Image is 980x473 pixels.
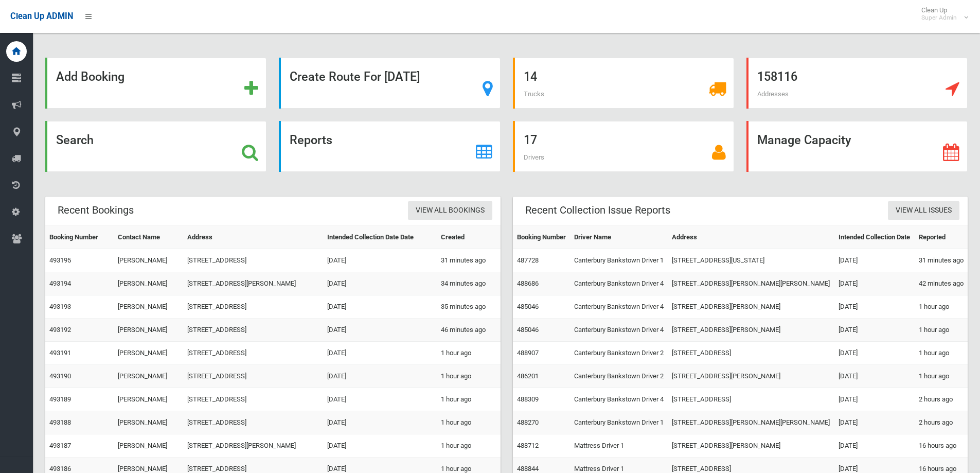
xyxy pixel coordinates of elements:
[746,58,968,109] a: 158116 Addresses
[668,342,834,365] td: [STREET_ADDRESS]
[570,365,668,388] td: Canterbury Bankstown Driver 2
[517,395,539,403] a: 488309
[290,133,332,147] strong: Reports
[668,365,834,388] td: [STREET_ADDRESS][PERSON_NAME]
[915,365,968,388] td: 1 hour ago
[114,342,183,365] td: [PERSON_NAME]
[524,90,544,98] span: Trucks
[834,226,914,249] th: Intended Collection Date
[915,295,968,319] td: 1 hour ago
[570,295,668,319] td: Canterbury Bankstown Driver 4
[668,319,834,342] td: [STREET_ADDRESS][PERSON_NAME]
[183,434,323,458] td: [STREET_ADDRESS][PERSON_NAME]
[437,411,501,434] td: 1 hour ago
[915,342,968,365] td: 1 hour ago
[49,442,71,449] a: 493187
[668,295,834,319] td: [STREET_ADDRESS][PERSON_NAME]
[834,342,914,365] td: [DATE]
[323,388,437,411] td: [DATE]
[183,272,323,295] td: [STREET_ADDRESS][PERSON_NAME]
[668,434,834,458] td: [STREET_ADDRESS][PERSON_NAME]
[524,153,544,161] span: Drivers
[183,226,323,249] th: Address
[437,319,501,342] td: 46 minutes ago
[834,365,914,388] td: [DATE]
[114,319,183,342] td: [PERSON_NAME]
[570,319,668,342] td: Canterbury Bankstown Driver 4
[524,133,537,147] strong: 17
[437,365,501,388] td: 1 hour ago
[437,342,501,365] td: 1 hour ago
[45,226,114,249] th: Booking Number
[323,295,437,319] td: [DATE]
[437,249,501,272] td: 31 minutes ago
[437,226,501,249] th: Created
[513,121,734,172] a: 17 Drivers
[49,418,71,426] a: 493188
[915,226,968,249] th: Reported
[49,349,71,357] a: 493191
[183,342,323,365] td: [STREET_ADDRESS]
[323,319,437,342] td: [DATE]
[834,272,914,295] td: [DATE]
[114,226,183,249] th: Contact Name
[114,434,183,458] td: [PERSON_NAME]
[183,365,323,388] td: [STREET_ADDRESS]
[517,279,539,287] a: 488686
[49,279,71,287] a: 493194
[746,121,968,172] a: Manage Capacity
[757,90,789,98] span: Addresses
[834,295,914,319] td: [DATE]
[915,319,968,342] td: 1 hour ago
[49,256,71,264] a: 493195
[570,434,668,458] td: Mattress Driver 1
[668,272,834,295] td: [STREET_ADDRESS][PERSON_NAME][PERSON_NAME]
[323,365,437,388] td: [DATE]
[279,58,500,109] a: Create Route For [DATE]
[517,418,539,426] a: 488270
[56,69,124,84] strong: Add Booking
[668,249,834,272] td: [STREET_ADDRESS][US_STATE]
[834,388,914,411] td: [DATE]
[517,465,539,472] a: 488844
[437,272,501,295] td: 34 minutes ago
[513,226,570,249] th: Booking Number
[323,434,437,458] td: [DATE]
[517,303,539,310] a: 485046
[517,256,539,264] a: 487728
[921,14,957,22] small: Super Admin
[570,226,668,249] th: Driver Name
[45,121,266,172] a: Search
[570,249,668,272] td: Canterbury Bankstown Driver 1
[114,272,183,295] td: [PERSON_NAME]
[279,121,500,172] a: Reports
[834,249,914,272] td: [DATE]
[570,272,668,295] td: Canterbury Bankstown Driver 4
[183,249,323,272] td: [STREET_ADDRESS]
[915,249,968,272] td: 31 minutes ago
[834,319,914,342] td: [DATE]
[323,342,437,365] td: [DATE]
[517,372,539,380] a: 486201
[437,434,501,458] td: 1 hour ago
[668,388,834,411] td: [STREET_ADDRESS]
[183,388,323,411] td: [STREET_ADDRESS]
[45,58,266,109] a: Add Booking
[183,411,323,434] td: [STREET_ADDRESS]
[114,388,183,411] td: [PERSON_NAME]
[437,388,501,411] td: 1 hour ago
[517,349,539,357] a: 488907
[323,226,437,249] th: Intended Collection Date Date
[183,295,323,319] td: [STREET_ADDRESS]
[570,388,668,411] td: Canterbury Bankstown Driver 4
[668,411,834,434] td: [STREET_ADDRESS][PERSON_NAME][PERSON_NAME]
[323,249,437,272] td: [DATE]
[524,69,537,84] strong: 14
[49,465,71,472] a: 493186
[915,434,968,458] td: 16 hours ago
[517,442,539,449] a: 488712
[290,69,420,84] strong: Create Route For [DATE]
[183,319,323,342] td: [STREET_ADDRESS]
[408,201,492,220] a: View All Bookings
[570,342,668,365] td: Canterbury Bankstown Driver 2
